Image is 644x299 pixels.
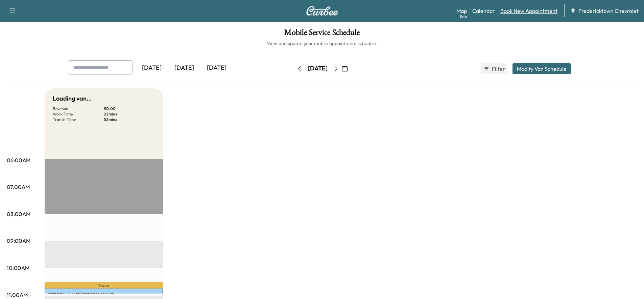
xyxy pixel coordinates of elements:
[492,65,504,73] span: Filter
[104,106,155,111] p: $ 0.00
[7,40,637,47] h6: View and update your mobile appointment schedule.
[7,264,29,272] p: 10:00AM
[136,60,168,76] div: [DATE]
[472,7,495,15] a: Calendar
[460,14,467,19] div: Beta
[306,6,338,16] img: Curbee Logo
[7,28,637,40] h1: Mobile Service Schedule
[500,7,557,15] a: Book New Appointment
[53,111,104,117] p: Work Time
[578,7,639,15] span: Fredericktown Chevrolet
[308,64,328,73] div: [DATE]
[7,291,28,299] p: 11:00AM
[7,183,30,191] p: 07:00AM
[200,60,233,76] div: [DATE]
[53,94,92,103] h5: Loading van...
[53,106,104,111] p: Revenue
[7,156,30,164] p: 06:00AM
[45,282,163,289] p: Travel
[512,63,571,74] button: Modify Van Schedule
[104,117,155,122] p: 53 mins
[168,60,200,76] div: [DATE]
[7,210,30,218] p: 08:00AM
[104,111,155,117] p: 22 mins
[48,292,160,297] p: [PERSON_NAME] [PERSON_NAME]
[481,63,507,74] button: Filter
[7,237,30,245] p: 09:00AM
[53,117,104,122] p: Transit Time
[456,7,467,15] a: MapBeta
